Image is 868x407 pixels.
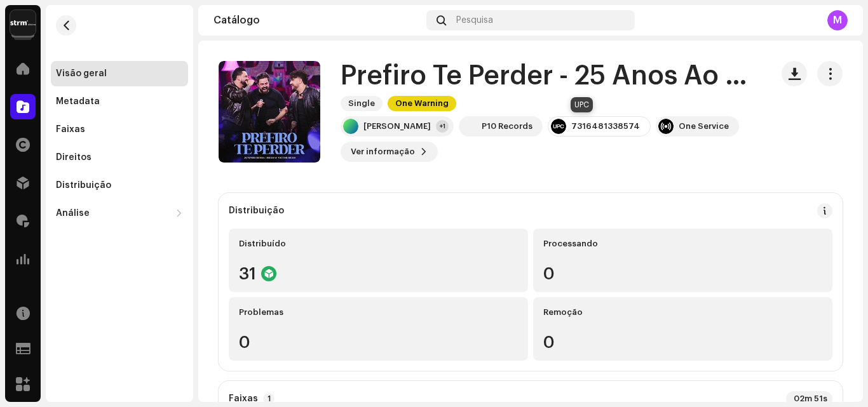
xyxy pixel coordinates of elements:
[679,121,729,131] div: One Service
[482,121,532,131] div: P10 Records
[263,393,275,404] p-badge: 1
[341,62,761,91] h1: Prefiro Te Perder - 25 Anos Ao Vivo
[543,307,822,317] div: Remoção
[214,15,421,25] div: Catálogo
[56,152,92,163] div: Direitos
[10,10,36,36] img: 408b884b-546b-4518-8448-1008f9c76b02
[51,173,188,198] re-m-nav-item: Distribuição
[56,208,90,218] div: Análise
[388,96,456,111] span: One Warning
[56,180,111,190] div: Distribuição
[51,117,188,142] re-m-nav-item: Faixas
[341,142,438,162] button: Ver informação
[56,69,107,79] div: Visão geral
[51,145,188,170] re-m-nav-item: Direitos
[56,97,100,107] div: Metadata
[827,10,848,30] div: M
[51,201,188,226] re-m-nav-dropdown: Análise
[51,61,188,86] re-m-nav-item: Visão geral
[229,206,284,216] div: Distribuição
[456,15,493,25] span: Pesquisa
[363,121,431,131] div: [PERSON_NAME]
[543,239,822,249] div: Processando
[229,394,258,404] strong: Faixas
[341,96,383,111] span: Single
[51,89,188,114] re-m-nav-item: Metadata
[239,307,518,317] div: Problemas
[571,121,640,131] div: 7316481338574
[351,139,415,164] span: Ver informação
[786,391,832,406] div: 02m 51s
[436,120,449,133] div: +1
[461,119,477,134] img: 1f46e0bc-3e14-47c1-96c5-12077ace9d67
[239,239,518,249] div: Distribuído
[56,124,85,135] div: Faixas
